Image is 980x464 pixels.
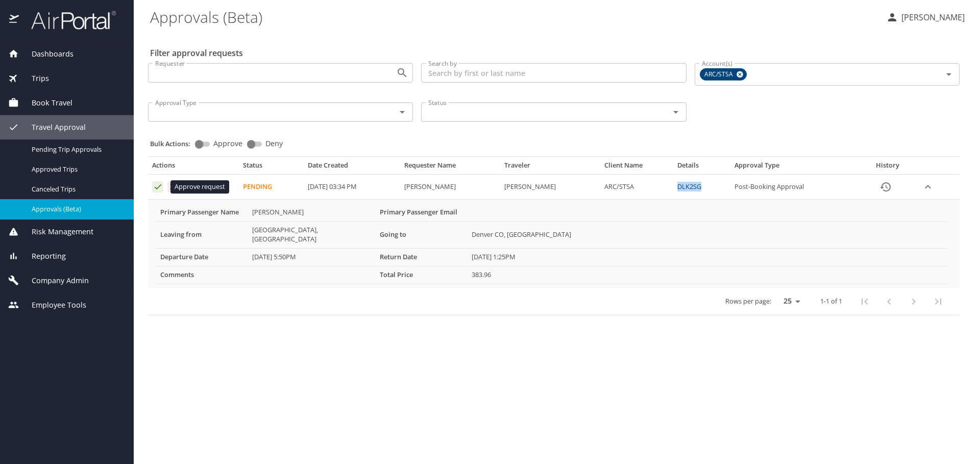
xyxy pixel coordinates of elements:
[19,97,72,108] span: Book Travel
[700,68,747,80] div: ARC/STSA
[156,248,248,266] th: Departure Date
[376,221,468,248] th: Going to
[32,204,121,214] span: Approvals (Beta)
[9,10,20,30] img: icon-airportal.png
[156,221,248,248] th: Leaving from
[669,105,683,119] button: Open
[239,175,304,200] td: Pending
[500,175,600,200] td: [PERSON_NAME]
[730,161,859,174] th: Approval Type
[248,204,376,221] td: [PERSON_NAME]
[700,69,739,80] span: ARC/STSA
[32,165,121,174] span: Approved Trips
[600,161,673,174] th: Client Name
[873,175,898,199] button: History
[32,145,121,154] span: Pending Trip Approvals
[19,122,86,133] span: Travel Approval
[400,175,500,200] td: [PERSON_NAME]
[304,161,400,174] th: Date Created
[213,140,242,147] span: Approve
[19,226,93,237] span: Risk Management
[156,204,947,284] table: More info for approvals
[150,45,243,61] h2: Filter approval requests
[500,161,600,174] th: Traveler
[468,266,947,284] td: 383.96
[395,66,409,80] button: Open
[148,161,960,315] table: Approval table
[19,73,49,84] span: Trips
[376,204,468,221] th: Primary Passenger Email
[920,179,936,195] button: expand row
[167,181,179,193] button: Deny request
[148,161,239,174] th: Actions
[19,299,86,311] span: Employee Tools
[239,161,304,174] th: Status
[248,248,376,266] td: [DATE] 5:50PM
[265,140,283,147] span: Deny
[859,161,916,174] th: History
[19,275,89,286] span: Company Admin
[304,175,400,200] td: [DATE] 03:34 PM
[376,248,468,266] th: Return Date
[775,293,804,309] select: rows per page
[182,181,193,193] button: Cancel request
[395,105,409,119] button: Open
[600,175,673,200] td: ARC/STSA
[468,221,947,248] td: Denver CO, [GEOGRAPHIC_DATA]
[32,184,121,194] span: Canceled Trips
[673,161,730,174] th: Details
[150,139,199,148] p: Bulk Actions:
[677,182,701,191] a: DLK2SG
[19,251,66,262] span: Reporting
[156,204,248,221] th: Primary Passenger Name
[20,10,116,30] img: airportal-logo.png
[400,161,500,174] th: Requester Name
[882,8,969,26] button: [PERSON_NAME]
[730,175,859,200] td: Post-Booking Approval
[421,63,686,83] input: Search by first or last name
[820,298,842,305] p: 1-1 of 1
[376,266,468,284] th: Total Price
[725,298,771,305] p: Rows per page:
[898,11,965,23] p: [PERSON_NAME]
[19,48,73,60] span: Dashboards
[942,67,956,81] button: Open
[468,248,947,266] td: [DATE] 1:25PM
[248,221,376,248] td: [GEOGRAPHIC_DATA], [GEOGRAPHIC_DATA]
[150,1,878,33] h1: Approvals (Beta)
[156,266,248,284] th: Comments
